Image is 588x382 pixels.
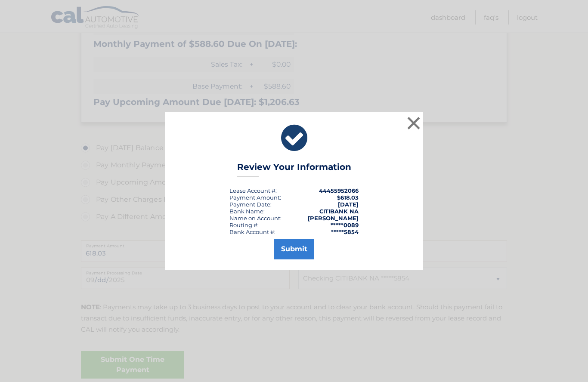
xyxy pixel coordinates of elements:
[229,194,281,201] div: Payment Amount:
[229,187,277,194] div: Lease Account #:
[319,208,359,215] strong: CITIBANK NA
[229,222,259,228] div: Routing #:
[229,215,282,222] div: Name on Account:
[337,194,359,201] span: $618.03
[229,201,270,208] span: Payment Date
[237,162,351,177] h3: Review Your Information
[405,114,422,132] button: ×
[229,228,275,235] div: Bank Account #:
[319,187,359,194] strong: 44455952066
[338,201,359,208] span: [DATE]
[229,208,265,215] div: Bank Name:
[308,215,359,222] strong: [PERSON_NAME]
[274,239,314,259] button: Submit
[229,201,272,208] div: :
